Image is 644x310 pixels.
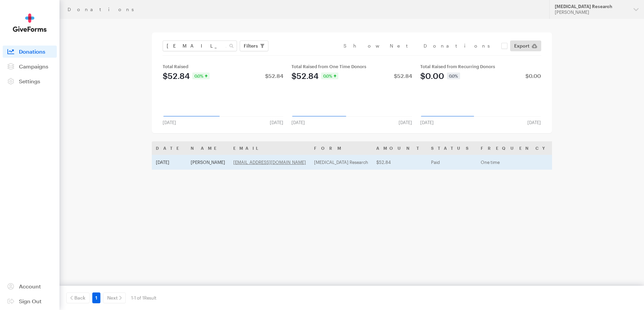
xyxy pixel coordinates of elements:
[13,13,47,32] img: GiveForms
[447,73,460,79] div: 0.0%
[427,141,477,155] th: Status
[240,40,268,51] button: Filters
[427,155,477,170] td: Paid
[152,155,187,170] td: [DATE]
[131,292,157,303] div: 1-1 of 1
[163,64,283,69] div: Total Raised
[19,48,45,55] span: Donations
[420,72,444,80] div: $0.00
[372,141,427,155] th: Amount
[525,73,541,79] div: $0.00
[372,155,427,170] td: $52.84
[163,40,237,51] input: Search Name & Email
[287,120,309,125] div: [DATE]
[291,72,318,80] div: $52.84
[510,40,541,51] a: Export
[3,280,57,292] a: Account
[19,298,42,304] span: Sign Out
[229,141,310,155] th: Email
[266,120,287,125] div: [DATE]
[19,78,40,84] span: Settings
[19,63,48,69] span: Campaigns
[477,141,554,155] th: Frequency
[395,120,416,125] div: [DATE]
[159,120,180,125] div: [DATE]
[321,73,338,79] div: 0.0%
[477,155,554,170] td: One time
[19,283,41,289] span: Account
[291,64,412,69] div: Total Raised from One Time Donors
[310,141,372,155] th: Form
[187,141,229,155] th: Name
[144,295,157,301] span: Result
[555,4,628,9] div: [MEDICAL_DATA] Research
[265,73,283,79] div: $52.84
[523,120,545,125] div: [DATE]
[416,120,438,125] div: [DATE]
[233,160,306,165] a: [EMAIL_ADDRESS][DOMAIN_NAME]
[3,46,57,58] a: Donations
[310,155,372,170] td: [MEDICAL_DATA] Research
[152,141,187,155] th: Date
[555,9,628,15] div: [PERSON_NAME]
[192,73,210,79] div: 0.0%
[244,42,258,50] span: Filters
[514,42,529,50] span: Export
[3,75,57,87] a: Settings
[394,73,412,79] div: $52.84
[163,72,190,80] div: $52.84
[3,295,57,307] a: Sign Out
[187,155,229,170] td: [PERSON_NAME]
[420,64,541,69] div: Total Raised from Recurring Donors
[3,60,57,73] a: Campaigns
